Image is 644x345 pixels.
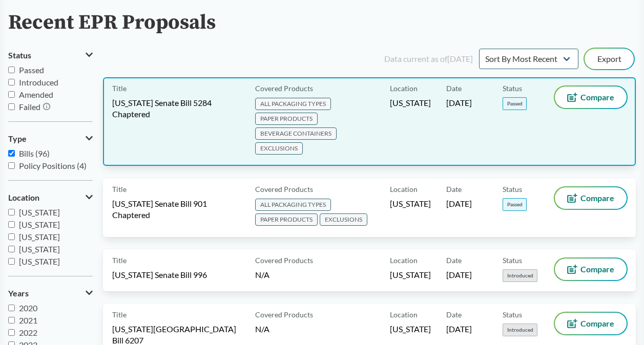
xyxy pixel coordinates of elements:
[390,97,431,109] span: [US_STATE]
[255,142,303,155] span: EXCLUSIONS
[255,213,318,226] span: PAPER PRODUCTS
[112,255,127,266] span: Title
[19,65,44,75] span: Passed
[19,303,37,313] span: 2020
[112,184,127,195] span: Title
[255,324,269,334] span: N/A
[446,309,462,320] span: Date
[585,49,634,69] button: Export
[580,93,614,101] span: Compare
[8,67,15,73] input: Passed
[503,269,537,282] span: Introduced
[320,213,367,226] span: EXCLUSIONS
[255,309,313,320] span: Covered Products
[446,97,472,109] span: [DATE]
[446,198,472,209] span: [DATE]
[503,184,522,195] span: Status
[8,221,15,228] input: [US_STATE]
[8,11,216,34] h2: Recent EPR Proposals
[390,255,418,266] span: Location
[19,315,37,325] span: 2021
[8,329,15,336] input: 2022
[19,220,60,229] span: [US_STATE]
[8,233,15,240] input: [US_STATE]
[390,269,431,281] span: [US_STATE]
[390,324,431,335] span: [US_STATE]
[255,127,337,140] span: BEVERAGE CONTAINERS
[255,98,331,110] span: ALL PACKAGING TYPES
[446,269,472,281] span: [DATE]
[255,113,318,125] span: PAPER PRODUCTS
[8,79,15,85] input: Introduced
[19,90,53,99] span: Amended
[255,255,313,266] span: Covered Products
[255,270,269,279] span: N/A
[446,83,462,94] span: Date
[390,184,418,195] span: Location
[390,198,431,209] span: [US_STATE]
[555,258,627,280] button: Compare
[390,309,418,320] span: Location
[19,328,37,337] span: 2022
[112,97,243,120] span: [US_STATE] Senate Bill 5284 Chaptered
[112,269,207,281] span: [US_STATE] Senate Bill 996
[8,305,15,311] input: 2020
[8,47,93,64] button: Status
[8,103,15,110] input: Failed
[8,150,15,157] input: Bills (96)
[503,255,522,266] span: Status
[255,83,313,94] span: Covered Products
[8,162,15,169] input: Policy Positions (4)
[555,187,627,209] button: Compare
[8,189,93,206] button: Location
[112,309,127,320] span: Title
[8,317,15,324] input: 2021
[8,246,15,252] input: [US_STATE]
[112,198,243,221] span: [US_STATE] Senate Bill 901 Chaptered
[503,97,527,110] span: Passed
[112,83,127,94] span: Title
[503,309,522,320] span: Status
[19,102,40,112] span: Failed
[8,258,15,265] input: [US_STATE]
[19,161,87,170] span: Policy Positions (4)
[19,148,50,158] span: Bills (96)
[8,209,15,215] input: [US_STATE]
[8,91,15,98] input: Amended
[19,207,60,217] span: [US_STATE]
[8,193,39,202] span: Location
[446,255,462,266] span: Date
[255,199,331,211] span: ALL PACKAGING TYPES
[390,83,418,94] span: Location
[8,130,93,147] button: Type
[19,244,60,254] span: [US_STATE]
[503,83,522,94] span: Status
[580,265,614,273] span: Compare
[503,324,537,336] span: Introduced
[8,289,29,298] span: Years
[503,198,527,211] span: Passed
[19,77,58,87] span: Introduced
[8,134,27,143] span: Type
[580,194,614,202] span: Compare
[8,285,93,302] button: Years
[384,53,473,65] div: Data current as of [DATE]
[8,51,31,60] span: Status
[555,313,627,334] button: Compare
[555,87,627,108] button: Compare
[19,256,60,266] span: [US_STATE]
[19,232,60,242] span: [US_STATE]
[446,324,472,335] span: [DATE]
[580,319,614,328] span: Compare
[446,184,462,195] span: Date
[255,184,313,195] span: Covered Products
